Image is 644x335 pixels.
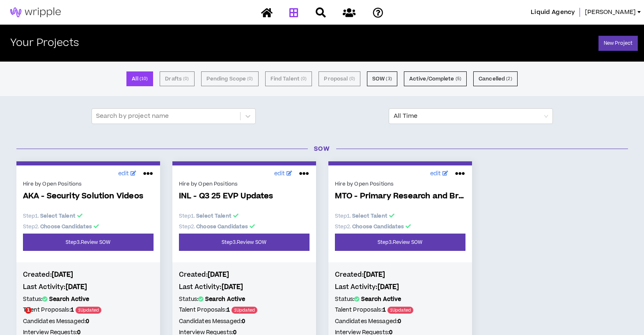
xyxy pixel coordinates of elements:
h5: Status: [23,295,154,304]
b: [DATE] [222,282,243,291]
span: 1 Updated [231,307,257,314]
b: 1 [227,306,230,314]
b: [DATE] [52,270,73,279]
h5: Candidates Messaged: [179,317,309,326]
p: Step 2 . [335,223,465,230]
b: Choose Candidates [40,223,92,230]
small: ( 2 ) [506,75,512,83]
h2: Your Projects [10,37,79,49]
a: Step3.Review SOW [335,234,465,251]
small: ( 0 ) [183,75,189,83]
small: ( 3 ) [386,75,392,83]
p: Step 1 . [179,212,309,220]
p: Step 1 . [335,212,465,220]
b: Choose Candidates [196,223,248,230]
button: Active/Complete (5) [404,71,467,86]
h3: SOW [10,145,634,153]
b: 1 [71,306,74,314]
small: ( 0 ) [349,75,355,83]
small: ( 0 ) [301,75,307,83]
h5: Talent Proposals: [179,305,309,315]
b: Choose Candidates [352,223,404,230]
p: Step 1 . [23,212,154,220]
iframe: Intercom live chat [8,307,28,327]
b: 0 [242,317,245,326]
b: [DATE] [208,270,229,279]
button: SOW (3) [367,71,397,86]
span: AKA - Security Solution Videos [23,192,154,201]
h4: Created: [23,270,154,279]
a: edit [116,167,139,180]
span: MTO - Primary Research and Brand & Lifestyle S... [335,192,465,201]
span: 1 [25,307,32,314]
h5: Status: [179,295,309,304]
a: Step3.Review SOW [23,234,154,251]
b: Select Talent [352,212,387,220]
h4: Last Activity: [23,282,154,291]
span: 1 Updated [387,307,413,314]
span: 1 Updated [76,307,101,314]
b: Select Talent [196,212,231,220]
button: All (10) [126,71,153,86]
button: Drafts (0) [160,71,194,86]
small: ( 5 ) [456,75,461,83]
b: Select Talent [40,212,76,220]
b: 1 [383,306,386,314]
div: Hire by Open Positions [179,180,309,188]
button: Cancelled (2) [473,71,518,86]
b: 0 [398,317,401,326]
b: [DATE] [66,282,87,291]
b: Search Active [49,295,89,303]
button: Find Talent (0) [265,71,312,86]
b: Search Active [205,295,245,303]
span: All Time [394,109,548,124]
div: Hire by Open Positions [335,180,465,188]
h4: Last Activity: [179,282,309,291]
h5: Status: [335,295,465,304]
b: [DATE] [364,270,385,279]
a: edit [428,167,451,180]
b: 0 [86,317,89,326]
span: Liquid Agency [531,8,575,17]
h4: Last Activity: [335,282,465,291]
small: ( 10 ) [140,75,148,83]
b: Search Active [361,295,401,303]
span: edit [274,170,285,178]
span: [PERSON_NAME] [585,8,636,17]
span: edit [430,170,441,178]
h4: Created: [335,270,465,279]
a: Step3.Review SOW [179,234,309,251]
a: edit [272,167,295,180]
div: Hire by Open Positions [23,180,154,188]
p: Step 2 . [179,223,309,230]
small: ( 0 ) [247,75,253,83]
h4: Created: [179,270,309,279]
p: Step 2 . [23,223,154,230]
a: New Project [598,36,638,51]
b: [DATE] [378,282,399,291]
h5: Talent Proposals: [23,305,154,315]
button: Proposal (0) [319,71,360,86]
span: edit [118,170,129,178]
span: INL - Q3 25 EVP Updates [179,192,309,201]
h5: Candidates Messaged: [335,317,465,326]
h5: Candidates Messaged: [23,317,154,326]
h5: Talent Proposals: [335,305,465,315]
button: Pending Scope (0) [201,71,259,86]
